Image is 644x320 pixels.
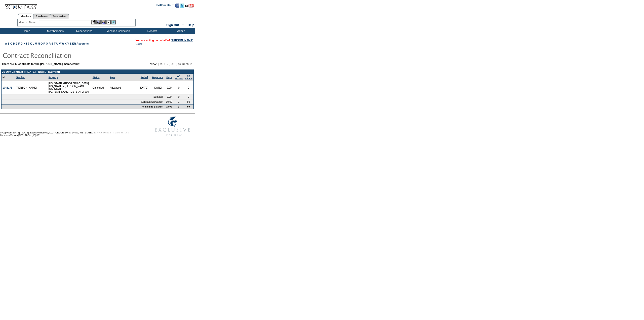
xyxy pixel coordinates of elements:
[101,20,106,24] img: Impersonate
[150,114,195,139] img: Exclusive Resorts
[23,42,25,45] a: H
[184,104,193,109] td: 99
[126,62,193,66] td: View:
[156,3,174,9] td: Follow Us ::
[106,20,111,24] img: Reservations
[175,5,179,8] a: Become our fan on Facebook
[33,14,50,19] a: Residences
[49,42,51,45] a: R
[32,42,34,45] a: L
[51,42,53,45] a: S
[136,39,193,42] span: You are acting on behalf of:
[180,5,184,8] a: Follow us on Twitter
[5,42,7,45] a: A
[59,42,61,45] a: V
[26,42,27,45] a: I
[113,131,129,134] a: TERMS OF USE
[137,81,151,94] td: [DATE]
[92,81,109,94] td: Cancelled
[184,81,193,94] td: 0
[164,94,174,99] td: 0.00
[15,81,38,94] td: [PERSON_NAME]
[10,42,12,45] a: C
[166,28,195,34] td: Admin
[67,42,69,45] a: Y
[49,76,58,79] a: Property
[2,104,164,109] td: Remaining Balance:
[185,5,194,8] a: Subscribe to our YouTube Channel
[151,81,164,94] td: [DATE]
[41,42,43,45] a: O
[43,42,45,45] a: P
[111,20,116,24] img: b_calculator.gif
[54,42,56,45] a: T
[56,42,58,45] a: U
[18,42,20,45] a: F
[30,42,32,45] a: K
[174,99,184,104] td: 1
[65,42,67,45] a: X
[48,81,92,94] td: [US_STATE][GEOGRAPHIC_DATA], [US_STATE] - [PERSON_NAME] [US_STATE] [PERSON_NAME] [US_STATE] 900
[174,104,184,109] td: 1
[171,39,193,42] a: [PERSON_NAME]
[16,42,17,45] a: E
[62,42,64,45] a: W
[2,62,80,65] b: There are 17 contracts for the [PERSON_NAME] membership:
[69,28,98,34] td: Reservations
[13,42,15,45] a: D
[8,42,10,45] a: B
[46,42,48,45] a: Q
[35,42,37,45] a: M
[184,94,193,99] td: 0
[141,76,148,79] a: Arrival
[188,23,194,27] a: Help
[184,99,193,104] td: 99
[93,131,111,134] a: PRIVACY POLICY
[72,42,89,45] a: ER Accounts
[19,20,38,24] div: Member Name:
[18,14,33,19] a: Members
[16,76,25,79] a: Member
[175,75,183,80] a: ARTokens
[91,20,96,24] img: b_edit.gif
[2,94,164,99] td: Subtotal:
[96,20,101,24] img: View
[110,76,115,79] a: Type
[21,42,23,45] a: G
[98,28,137,34] td: Vacation Collection
[11,28,40,34] td: Home
[93,76,100,79] a: Status
[40,28,69,34] td: Memberships
[38,42,40,45] a: N
[2,70,193,74] td: 20 Day Contract :: [DATE] - [DATE] (Current)
[152,76,163,79] a: Departure
[175,4,179,8] img: Become our fan on Facebook
[2,99,164,104] td: Contract Allowance:
[50,14,69,19] a: Reservations
[136,42,142,45] a: Clear
[109,81,137,94] td: Advanced
[182,23,184,27] span: ::
[137,28,166,34] td: Reports
[2,74,15,81] td: Id
[166,76,172,79] a: Days
[164,99,174,104] td: 10.00
[174,94,184,99] td: 0
[3,86,12,89] a: 1745173
[28,42,29,45] a: J
[164,104,174,109] td: 10.00
[174,81,184,94] td: 0
[166,23,179,27] a: Sign Out
[180,4,184,8] img: Follow us on Twitter
[185,4,194,8] img: Subscribe to our YouTube Channel
[185,75,192,80] a: SGTokens
[70,42,71,45] a: Z
[164,81,174,94] td: 0.00
[3,50,103,60] img: pgTtlContractReconciliation.gif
